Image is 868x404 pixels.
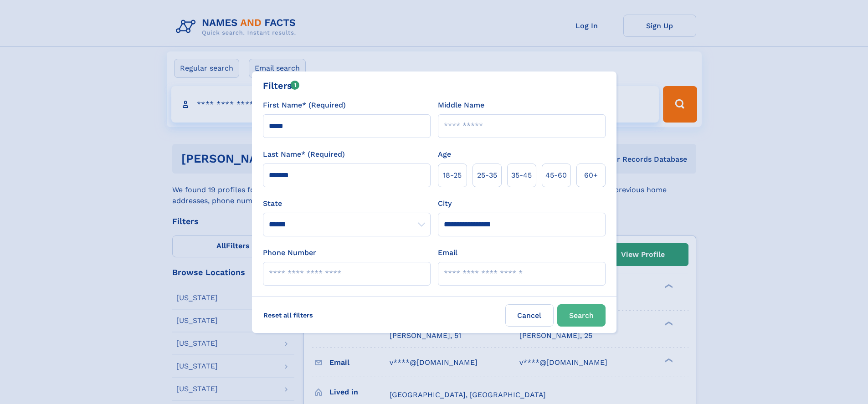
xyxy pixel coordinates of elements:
[263,149,345,160] label: Last Name* (Required)
[438,149,451,160] label: Age
[263,198,431,209] label: State
[438,198,452,209] label: City
[584,170,598,181] span: 60+
[557,304,606,327] button: Search
[505,304,554,327] label: Cancel
[545,170,567,181] span: 45‑60
[263,79,300,92] div: Filters
[477,170,497,181] span: 25‑35
[257,304,319,326] label: Reset all filters
[438,247,457,258] label: Email
[263,247,316,258] label: Phone Number
[443,170,462,181] span: 18‑25
[438,100,484,111] label: Middle Name
[263,100,346,111] label: First Name* (Required)
[511,170,532,181] span: 35‑45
